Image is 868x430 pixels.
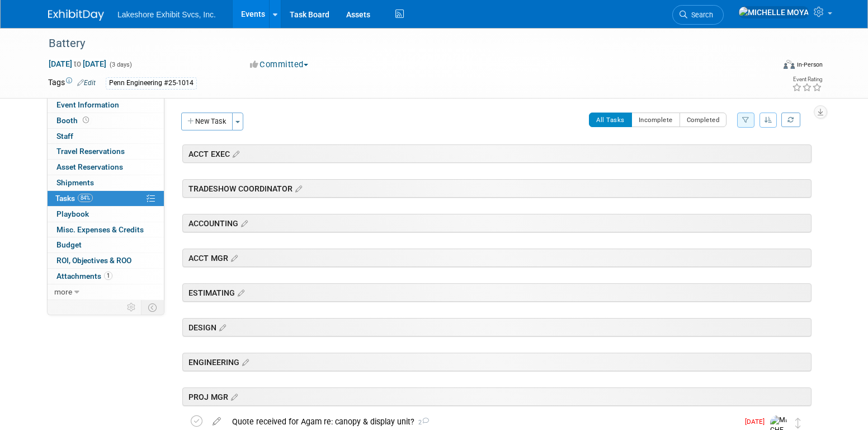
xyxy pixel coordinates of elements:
[182,214,812,232] div: ACCOUNTING
[228,391,238,402] a: Edit sections
[77,79,96,87] a: Edit
[781,113,800,127] a: Refresh
[238,217,248,228] a: Edit sections
[56,162,123,171] span: Asset Reservations
[246,59,313,71] button: Committed
[141,300,164,315] td: Toggle Event Tabs
[235,287,244,298] a: Edit sections
[48,129,164,144] a: Staff
[48,59,107,69] span: [DATE] [DATE]
[414,419,429,426] span: 2
[56,225,144,234] span: Misc. Expenses & Credits
[104,272,112,280] span: 1
[680,113,727,127] button: Completed
[81,116,91,124] span: Booth not reserved yet
[54,287,72,296] span: more
[182,387,812,406] div: PROJ MGR
[181,113,233,130] button: New Task
[72,59,83,68] span: to
[48,222,164,237] a: Misc. Expenses & Credits
[48,207,164,222] a: Playbook
[672,5,724,25] a: Search
[182,179,812,198] div: TRADESHOW COORDINATOR
[56,178,94,187] span: Shipments
[792,77,822,82] div: Event Rating
[48,10,104,21] img: ExhibitDay
[707,58,823,75] div: Event Format
[48,237,164,253] a: Budget
[293,183,302,194] a: Edit sections
[631,113,680,127] button: Incomplete
[108,61,132,68] span: (3 days)
[795,418,801,428] i: Move task
[117,10,216,19] span: Lakeshore Exhibit Svcs, Inc.
[78,194,93,202] span: 84%
[48,191,164,206] a: Tasks84%
[48,253,164,268] a: ROI, Objectives & ROO
[48,97,164,113] a: Event Information
[48,269,164,284] a: Attachments1
[48,175,164,190] a: Shipments
[228,252,238,263] a: Edit sections
[122,300,141,315] td: Personalize Event Tab Strip
[48,160,164,175] a: Asset Reservations
[56,256,131,265] span: ROI, Objectives & ROO
[687,11,713,19] span: Search
[56,100,119,109] span: Event Information
[56,240,82,249] span: Budget
[182,144,812,163] div: ACCT EXEC
[48,284,164,300] a: more
[230,148,239,159] a: Edit sections
[207,417,227,427] a: edit
[182,249,812,267] div: ACCT MGR
[216,321,226,333] a: Edit sections
[55,194,93,203] span: Tasks
[56,147,125,156] span: Travel Reservations
[182,353,812,371] div: ENGINEERING
[784,60,795,69] img: Format-Inperson.png
[182,283,812,302] div: ESTIMATING
[239,356,249,367] a: Edit sections
[56,209,89,218] span: Playbook
[45,34,757,54] div: Battery
[48,77,96,90] td: Tags
[796,60,823,69] div: In-Person
[738,6,809,18] img: MICHELLE MOYA
[182,318,812,336] div: DESIGN
[745,418,770,426] span: [DATE]
[589,113,632,127] button: All Tasks
[56,116,91,125] span: Booth
[56,272,112,281] span: Attachments
[106,77,197,89] div: Penn Engineering #25-1014
[56,132,73,141] span: Staff
[48,144,164,159] a: Travel Reservations
[48,113,164,128] a: Booth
